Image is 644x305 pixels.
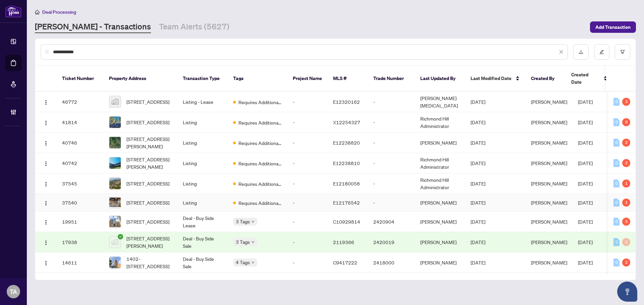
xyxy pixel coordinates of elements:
[333,140,360,146] span: E12238820
[43,201,49,206] img: Logo
[579,50,583,54] span: download
[41,158,51,168] button: Logo
[471,140,485,146] span: [DATE]
[109,117,121,128] img: thumbnail-img
[57,133,104,153] td: 40746
[415,212,465,232] td: [PERSON_NAME]
[471,200,485,206] span: [DATE]
[251,220,255,223] span: down
[287,112,328,133] td: -
[287,252,328,273] td: -
[43,240,49,245] img: Logo
[622,238,630,246] div: 0
[57,66,104,92] th: Ticket Number
[177,173,228,194] td: Listing
[368,153,415,173] td: -
[531,239,567,245] span: [PERSON_NAME]
[613,199,620,207] div: 0
[236,218,250,225] span: 3 Tags
[126,98,169,105] span: [STREET_ADDRESS]
[41,197,51,208] button: Logo
[177,112,228,133] td: Listing
[590,21,636,33] button: Add Transaction
[126,180,169,187] span: [STREET_ADDRESS]
[236,238,250,246] span: 3 Tags
[57,92,104,112] td: 46772
[287,212,328,232] td: -
[333,99,360,105] span: E12320162
[613,118,620,126] div: 0
[333,200,360,206] span: E12176542
[531,200,567,206] span: [PERSON_NAME]
[531,259,567,265] span: [PERSON_NAME]
[43,120,49,126] img: Logo
[177,232,228,252] td: Deal - Buy Side Sale
[578,180,593,186] span: [DATE]
[287,173,328,194] td: -
[622,118,630,126] div: 6
[415,153,465,173] td: Richmond Hill Administrator
[287,153,328,173] td: -
[573,44,589,60] button: download
[368,252,415,273] td: 2418000
[617,282,637,302] button: Open asap
[594,44,609,60] button: edit
[578,140,593,146] span: [DATE]
[415,92,465,112] td: [PERSON_NAME][MEDICAL_DATA]
[531,180,567,186] span: [PERSON_NAME]
[415,133,465,153] td: [PERSON_NAME]
[622,98,630,106] div: 3
[613,258,620,266] div: 0
[236,258,250,266] span: 4 Tags
[287,232,328,252] td: -
[43,260,49,266] img: Logo
[126,199,169,206] span: [STREET_ADDRESS]
[471,119,485,125] span: [DATE]
[333,259,357,265] span: C9417222
[620,50,625,54] span: filter
[43,181,49,187] img: Logo
[613,179,620,187] div: 0
[333,239,354,245] span: 2119366
[35,21,151,33] a: [PERSON_NAME] - Transactions
[109,157,121,169] img: thumbnail-img
[57,252,104,273] td: 14611
[109,178,121,189] img: thumbnail-img
[251,261,255,264] span: down
[622,179,630,187] div: 1
[238,180,282,187] span: Requires Additional Docs
[109,137,121,148] img: thumbnail-img
[109,236,121,248] img: thumbnail-img
[471,75,512,82] span: Last Modified Date
[526,66,566,92] th: Created By
[126,135,172,150] span: [STREET_ADDRESS][PERSON_NAME]
[57,173,104,194] td: 37545
[57,112,104,133] td: 41814
[57,212,104,232] td: 19951
[622,199,630,207] div: 1
[599,50,604,54] span: edit
[368,194,415,212] td: -
[109,197,121,208] img: thumbnail-img
[41,257,51,268] button: Logo
[471,259,485,265] span: [DATE]
[566,66,613,92] th: Created Date
[415,232,465,252] td: [PERSON_NAME]
[228,66,287,92] th: Tags
[177,153,228,173] td: Listing
[118,234,123,239] span: check-circle
[5,5,21,17] img: logo
[622,218,630,226] div: 5
[177,194,228,212] td: Listing
[43,220,49,225] img: Logo
[43,100,49,105] img: Logo
[333,219,360,225] span: C10929814
[471,219,485,225] span: [DATE]
[287,92,328,112] td: -
[471,160,485,166] span: [DATE]
[622,139,630,147] div: 2
[126,235,172,249] span: [STREET_ADDRESS][PERSON_NAME]
[328,66,368,92] th: MLS #
[531,119,567,125] span: [PERSON_NAME]
[57,194,104,212] td: 37540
